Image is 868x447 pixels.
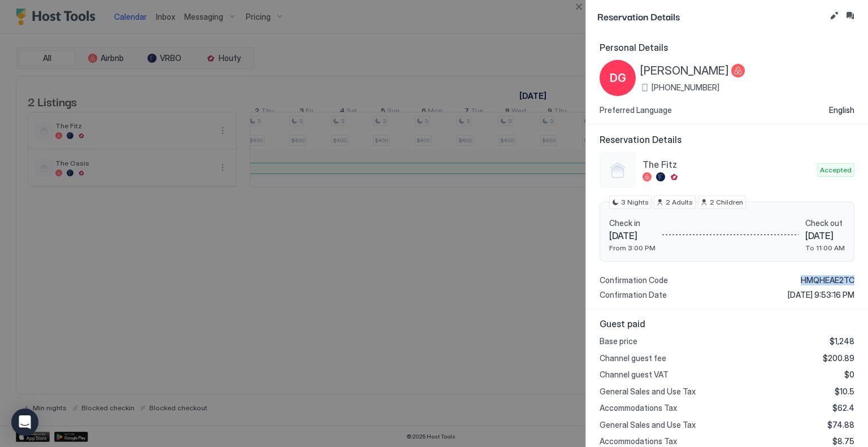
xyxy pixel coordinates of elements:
[832,436,854,446] span: $8.75
[805,218,845,228] span: Check out
[827,9,841,23] button: Edit reservation
[666,197,693,207] span: 2 Adults
[827,420,854,430] span: $74.88
[600,275,668,285] span: Confirmation Code
[652,83,719,93] span: [PHONE_NUMBER]
[11,409,38,436] div: Open Intercom Messenger
[609,244,656,252] span: From 3:00 PM
[801,275,854,285] span: HMQHEAE2TC
[600,336,637,346] span: Base price
[805,244,845,252] span: To 11:00 AM
[597,9,825,23] span: Reservation Details
[600,318,854,329] span: Guest paid
[609,218,656,228] span: Check in
[788,290,854,300] span: [DATE] 9:53:16 PM
[600,134,854,145] span: Reservation Details
[609,230,656,241] span: [DATE]
[621,197,649,207] span: 3 Nights
[600,387,696,397] span: General Sales and Use Tax
[829,105,854,115] span: English
[600,42,854,53] span: Personal Details
[832,403,854,413] span: $62.4
[600,420,696,430] span: General Sales and Use Tax
[600,105,672,115] span: Preferred Language
[600,370,669,380] span: Channel guest VAT
[610,70,626,86] span: DG
[600,353,666,363] span: Channel guest fee
[643,159,813,170] span: The Fitz
[830,336,854,346] span: $1,248
[823,353,854,363] span: $200.89
[640,64,729,78] span: [PERSON_NAME]
[835,387,854,397] span: $10.5
[843,9,857,23] button: Inbox
[600,290,667,300] span: Confirmation Date
[805,230,845,241] span: [DATE]
[710,197,743,207] span: 2 Children
[600,403,677,413] span: Accommodations Tax
[820,165,852,175] span: Accepted
[600,436,677,446] span: Accommodations Tax
[844,370,854,380] span: $0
